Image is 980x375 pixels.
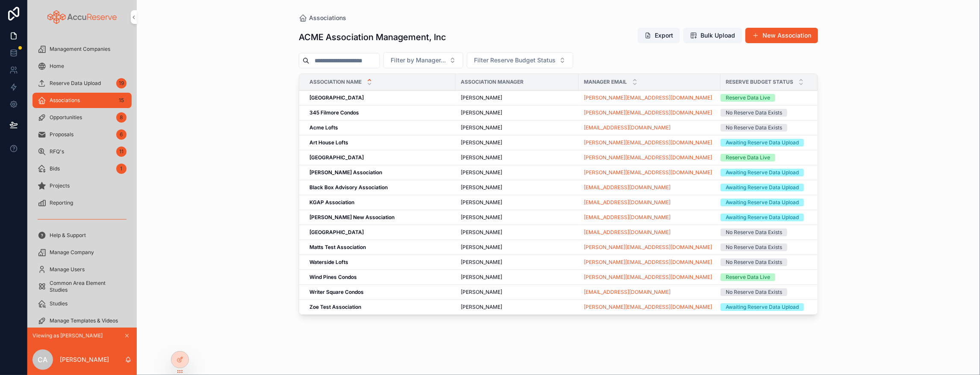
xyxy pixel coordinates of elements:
a: [EMAIL_ADDRESS][DOMAIN_NAME] [584,184,715,191]
span: Manage Company [50,249,94,256]
span: [PERSON_NAME] [461,289,502,296]
a: Waterside Lofts [309,259,450,266]
a: Home [32,59,132,74]
a: [PERSON_NAME] [461,199,574,206]
span: [PERSON_NAME] [461,199,502,206]
a: [PERSON_NAME][EMAIL_ADDRESS][DOMAIN_NAME] [584,274,715,281]
a: [EMAIL_ADDRESS][DOMAIN_NAME] [584,124,715,131]
span: Filter by Manager... [391,56,446,64]
div: Awaiting Reserve Data Upload [726,199,799,206]
strong: 345 Filmore Condos [309,109,359,116]
a: [PERSON_NAME][EMAIL_ADDRESS][DOMAIN_NAME] [584,304,712,311]
a: Reserve Data Live [721,154,807,161]
div: Reserve Data Live [726,154,770,161]
a: [GEOGRAPHIC_DATA] [309,94,450,101]
a: [PERSON_NAME][EMAIL_ADDRESS][DOMAIN_NAME] [584,154,715,161]
strong: Waterside Lofts [309,259,348,265]
a: [PERSON_NAME] Association [309,169,450,176]
a: Awaiting Reserve Data Upload [721,303,807,311]
div: Awaiting Reserve Data Upload [726,214,799,221]
button: Select Button [383,52,463,68]
span: [PERSON_NAME] [461,169,502,176]
a: [EMAIL_ADDRESS][DOMAIN_NAME] [584,199,671,206]
a: [PERSON_NAME] [461,94,574,101]
a: [PERSON_NAME] [461,289,574,296]
a: [PERSON_NAME] [461,214,574,221]
strong: [PERSON_NAME] Association [309,169,382,176]
a: Awaiting Reserve Data Upload [721,199,807,206]
a: No Reserve Data Exists [721,109,807,117]
span: Management Companies [50,46,110,53]
span: [PERSON_NAME] [461,94,502,101]
a: Awaiting Reserve Data Upload [721,139,807,146]
img: App logo [47,10,117,24]
span: Manage Templates & Videos [50,317,118,324]
a: Awaiting Reserve Data Upload [721,169,807,176]
span: Home [50,63,64,70]
a: [PERSON_NAME] [461,124,574,131]
div: Awaiting Reserve Data Upload [726,169,799,176]
strong: Black Box Advisory Association [309,184,388,190]
a: [PERSON_NAME][EMAIL_ADDRESS][DOMAIN_NAME] [584,109,712,116]
a: Matts Test Association [309,244,450,251]
a: Manage Company [32,245,132,260]
strong: [GEOGRAPHIC_DATA] [309,94,364,101]
a: No Reserve Data Exists [721,229,807,236]
strong: Zoe Test Association [309,304,361,310]
a: [PERSON_NAME][EMAIL_ADDRESS][DOMAIN_NAME] [584,139,715,146]
span: Bulk Upload [700,31,735,40]
strong: Writer Square Condos [309,289,364,295]
div: 6 [116,129,127,140]
strong: Art House Lofts [309,139,348,146]
a: [EMAIL_ADDRESS][DOMAIN_NAME] [584,289,671,296]
div: 15 [116,95,127,105]
span: RFQ's [50,148,64,155]
a: Zoe Test Association [309,304,450,311]
a: Art House Lofts [309,139,450,146]
a: [PERSON_NAME] [461,259,574,266]
a: Management Companies [32,41,132,57]
a: Awaiting Reserve Data Upload [721,184,807,191]
div: 11 [116,146,127,157]
span: Association Name [309,79,362,85]
a: [EMAIL_ADDRESS][DOMAIN_NAME] [584,214,671,221]
a: [PERSON_NAME] [461,304,574,311]
span: Filter Reserve Budget Status [474,56,556,64]
a: Manage Users [32,262,132,277]
div: scrollable content [27,34,137,328]
a: Reporting [32,195,132,211]
a: [PERSON_NAME][EMAIL_ADDRESS][DOMAIN_NAME] [584,169,715,176]
a: Reserve Data Live [721,94,807,102]
a: [PERSON_NAME] New Association [309,214,450,221]
h1: ACME Association Management, Inc [299,31,446,43]
span: [PERSON_NAME] [461,109,502,116]
div: No Reserve Data Exists [726,229,782,236]
a: No Reserve Data Exists [721,258,807,266]
span: Proposals [50,131,74,138]
a: [EMAIL_ADDRESS][DOMAIN_NAME] [584,214,715,221]
div: Reserve Data Live [726,94,770,102]
strong: Acme Lofts [309,124,338,131]
span: Viewing as [PERSON_NAME] [32,332,103,339]
span: Projects [50,182,70,189]
a: [PERSON_NAME] [461,139,574,146]
span: Association Manager [461,79,524,85]
a: [PERSON_NAME] [461,244,574,251]
span: Reserve Budget Status [726,79,793,85]
div: 8 [116,112,127,123]
a: [PERSON_NAME] [461,229,574,236]
a: [PERSON_NAME] [461,109,574,116]
a: [PERSON_NAME][EMAIL_ADDRESS][DOMAIN_NAME] [584,274,712,281]
div: Awaiting Reserve Data Upload [726,139,799,146]
a: [PERSON_NAME][EMAIL_ADDRESS][DOMAIN_NAME] [584,94,715,101]
button: New Association [745,28,818,43]
span: Studies [50,300,68,307]
a: Studies [32,296,132,311]
div: No Reserve Data Exists [726,258,782,266]
a: Reserve Data Upload19 [32,76,132,91]
button: Bulk Upload [683,28,742,43]
a: [PERSON_NAME][EMAIL_ADDRESS][DOMAIN_NAME] [584,109,715,116]
a: Common Area Element Studies [32,279,132,294]
a: [EMAIL_ADDRESS][DOMAIN_NAME] [584,184,671,191]
span: [PERSON_NAME] [461,304,502,311]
